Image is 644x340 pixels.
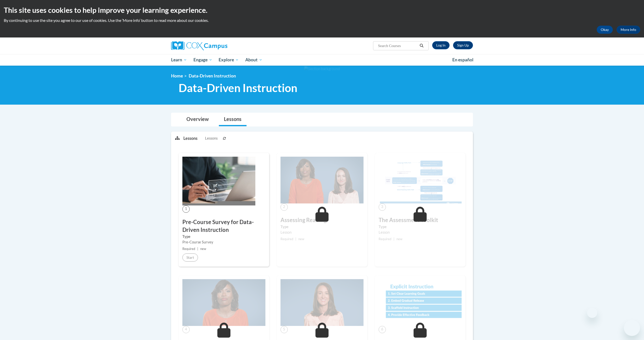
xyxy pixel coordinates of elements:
span: | [295,237,296,241]
label: Type [280,224,364,230]
span: | [393,237,394,241]
h3: The Assessment Toolkit [379,216,462,224]
img: Course Image [182,279,265,326]
span: new [200,247,206,251]
span: Engage [193,57,212,63]
input: Search Courses [378,43,418,49]
button: Search [418,43,425,49]
span: En español [452,57,473,62]
a: More Info [617,26,640,34]
span: | [197,247,198,251]
img: Section background [304,66,340,72]
img: Course Image [280,157,364,203]
iframe: Button to launch messaging window [624,320,640,336]
span: new [396,237,403,241]
span: Data-Driven Instruction [179,81,297,95]
h2: This site uses cookies to help improve your learning experience. [4,5,640,15]
span: 1 [182,205,190,213]
p: Lessons [183,136,197,141]
label: Type [379,224,462,230]
span: Learn [171,57,187,63]
h3: Assessing Reading [280,216,364,224]
span: Required [280,237,293,241]
a: Cox Campus [171,41,267,50]
img: Course Image [379,279,462,326]
a: Engage [190,54,216,66]
a: En español [449,55,477,65]
a: Register [453,41,473,49]
span: 6 [379,326,386,333]
iframe: Close message [587,308,597,318]
button: Start [182,253,198,262]
div: Lesson [280,230,364,235]
div: Lesson [379,230,462,235]
a: Explore [215,54,242,66]
span: 5 [280,326,288,333]
h3: Pre-Course Survey for Data-Driven Instruction [182,218,265,234]
span: Lessons [205,136,218,141]
span: Data-Driven Instruction [189,73,236,78]
div: Main menu [164,54,480,66]
span: 2 [280,203,288,211]
span: Required [182,247,195,251]
img: Course Image [379,157,462,203]
img: Cox Campus [171,41,227,50]
a: About [242,54,266,66]
span: 4 [182,326,190,333]
span: 3 [379,203,386,211]
a: Home [171,73,183,78]
button: Okay [597,26,613,34]
div: Pre-Course Survey [182,239,265,245]
span: Required [379,237,391,241]
span: About [245,57,262,63]
img: Course Image [182,157,255,205]
a: Lessons [219,113,247,126]
p: By continuing to use the site you agree to our use of cookies. Use the ‘More info’ button to read... [4,18,640,23]
a: Log In [432,41,450,49]
a: Overview [181,113,214,126]
span: Explore [219,57,239,63]
a: Learn [168,54,190,66]
span: new [298,237,304,241]
img: Course Image [280,279,364,326]
label: Type [182,234,265,239]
